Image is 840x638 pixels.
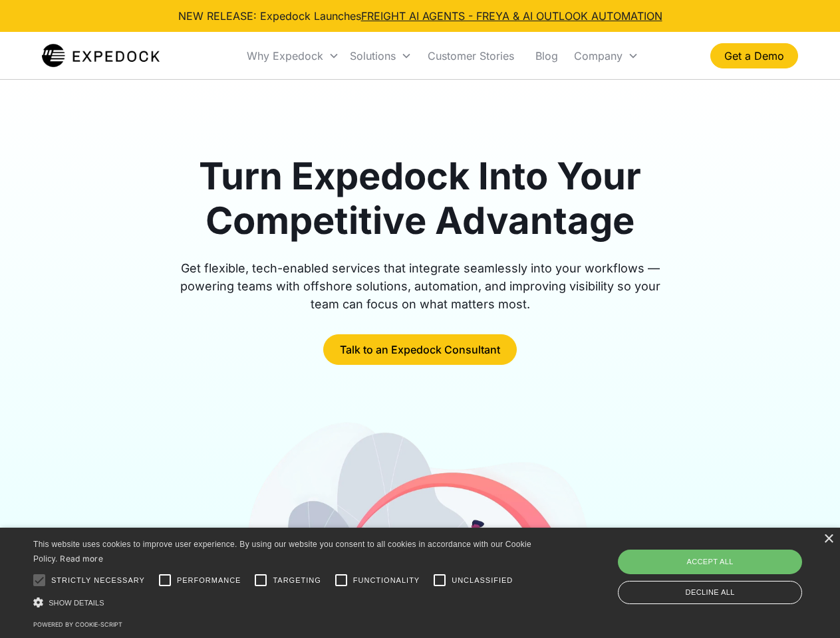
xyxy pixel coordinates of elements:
[345,33,417,78] div: Solutions
[241,33,345,78] div: Why Expedock
[353,575,420,586] span: Functionality
[574,49,623,62] div: Company
[323,334,517,365] a: Talk to an Expedock Consultant
[619,494,840,638] iframe: Chat Widget
[177,575,241,586] span: Performance
[33,621,122,628] a: Powered by cookie-script
[350,49,396,62] div: Solutions
[33,540,531,564] span: This website uses cookies to improve user experience. By using our website you consent to all coo...
[51,575,145,586] span: Strictly necessary
[42,43,160,69] a: home
[710,43,798,68] a: Get a Demo
[247,49,323,62] div: Why Expedock
[273,575,321,586] span: Targeting
[361,9,662,23] a: FREIGHT AI AGENTS - FREYA & AI OUTLOOK AUTOMATION
[165,259,676,313] div: Get flexible, tech-enabled services that integrate seamlessly into your workflows — powering team...
[525,33,569,78] a: Blog
[33,595,536,609] div: Show details
[417,33,525,78] a: Customer Stories
[165,154,676,243] h1: Turn Expedock Into Your Competitive Advantage
[60,554,103,564] a: Read more
[569,33,644,78] div: Company
[178,8,662,24] div: NEW RELEASE: Expedock Launches
[452,575,513,586] span: Unclassified
[49,599,104,607] span: Show details
[42,43,160,69] img: Expedock Logo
